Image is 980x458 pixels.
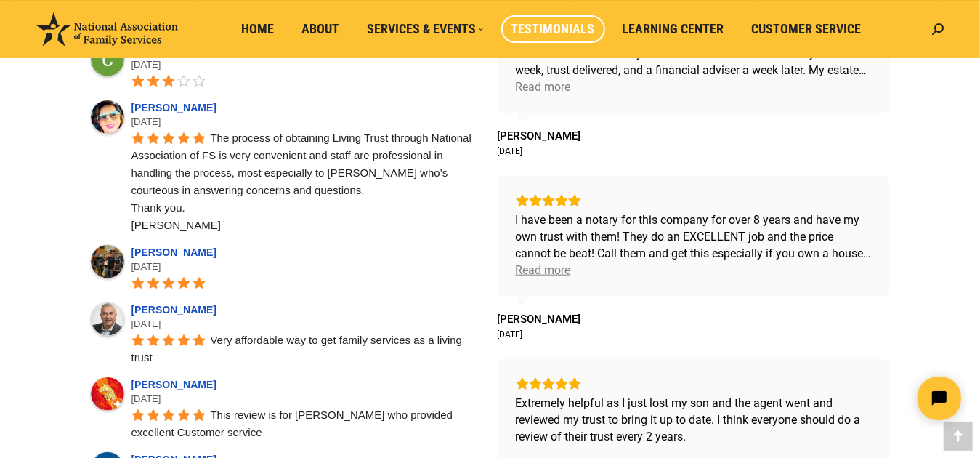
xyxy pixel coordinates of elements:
div: Read more [516,79,571,95]
span: [PERSON_NAME] [498,313,581,326]
span: Services & Events [368,21,484,37]
div: I have been a notary for this company for over 8 years and have my own trust with them! They do a... [516,212,872,262]
span: This review is for [PERSON_NAME] who provided excellent Customer service [131,409,456,438]
div: [DATE] [131,260,483,274]
a: [PERSON_NAME] [131,246,221,258]
div: Rating: 5.0 out of 5 [516,377,872,390]
div: [DATE] [498,329,523,340]
span: Learning Center [623,21,724,37]
span: The process of obtaining Living Trust through National Association of FS is very convenient and s... [131,132,474,231]
span: Very affordable way to get family services as a living trust [131,334,466,363]
div: [DATE] [131,115,483,129]
a: [PERSON_NAME] [131,304,221,316]
div: [DATE] [498,145,523,157]
a: Home [232,15,285,43]
div: [DATE] [131,392,483,406]
span: Testimonials [511,21,595,37]
div: Rating: 5.0 out of 5 [516,194,872,207]
span: [PERSON_NAME] [498,129,581,142]
a: Review by Kathryn F [498,129,581,142]
span: Home [242,21,275,37]
span: Customer Service [752,21,862,37]
div: Extremely helpful as I just lost my son and the agent went and reviewed my trust to bring it up t... [516,395,872,445]
a: [PERSON_NAME] [131,379,221,390]
div: [DATE] [131,317,483,332]
a: Testimonials [501,15,605,43]
img: National Association of Family Services [36,12,178,46]
a: Customer Service [742,15,872,43]
a: Review by Debbie N [498,313,581,326]
div: Read more [516,262,571,278]
a: Learning Center [612,15,734,43]
a: About [292,15,350,43]
iframe: Tidio Chat [724,364,973,433]
a: [PERSON_NAME] [131,102,221,113]
div: [DATE] [131,57,483,72]
span: About [302,21,340,37]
